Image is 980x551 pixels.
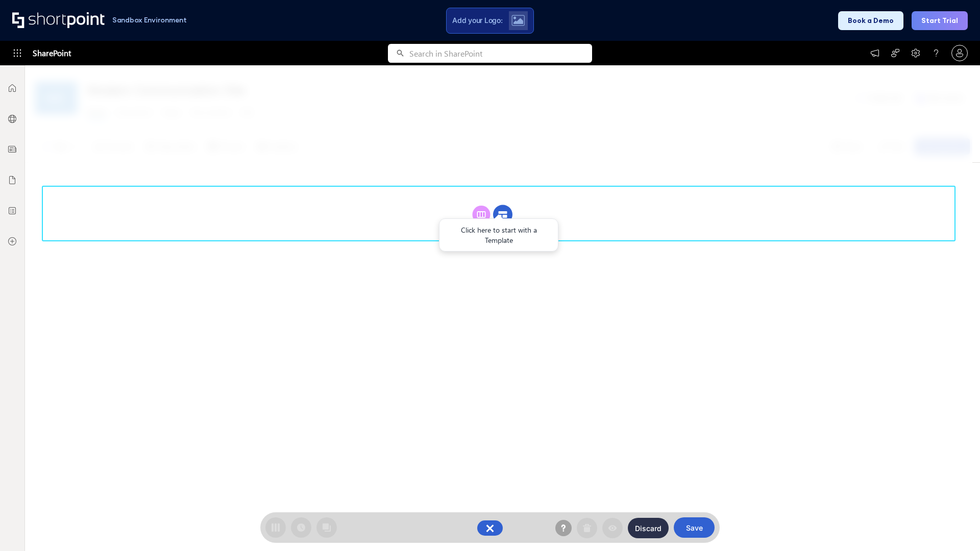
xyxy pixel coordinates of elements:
img: Upload logo [511,15,525,26]
input: Search in SharePoint [409,44,592,63]
span: SharePoint [33,41,71,65]
button: Book a Demo [838,11,903,30]
iframe: Chat Widget [929,502,980,551]
button: Discard [628,518,669,538]
button: Start Trial [912,11,968,30]
h1: Sandbox Environment [112,17,187,23]
span: Add your Logo: [452,16,502,25]
button: Save [674,517,715,538]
